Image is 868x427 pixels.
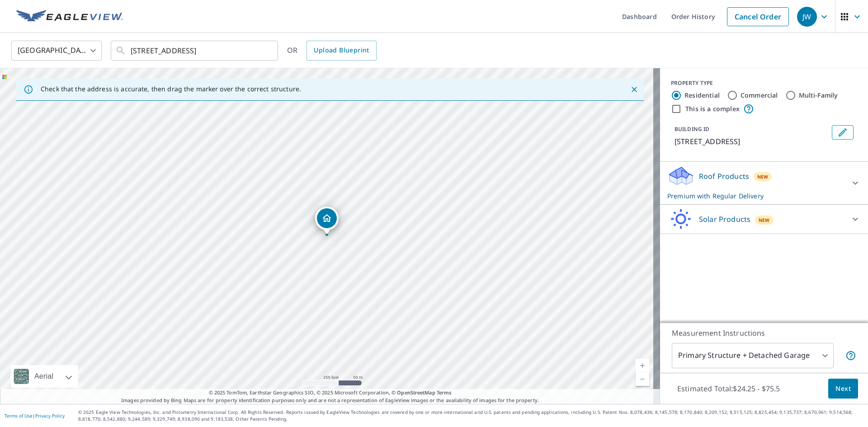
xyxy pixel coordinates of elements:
div: Aerial [11,365,78,388]
span: New [757,173,769,180]
a: Terms of Use [5,413,33,419]
p: Premium with Regular Delivery [667,191,844,201]
p: Solar Products [699,214,750,225]
p: Estimated Total: $24.25 - $75.5 [670,379,788,399]
button: Edit building 1 [832,125,854,140]
a: Cancel Order [727,7,789,26]
label: This is a complex [685,104,740,113]
span: Upload Blueprint [314,45,369,56]
a: Privacy Policy [35,413,65,419]
p: | [5,413,65,418]
a: Upload Blueprint [307,41,376,61]
div: PROPERTY TYPE [671,79,857,87]
div: JW [797,7,817,27]
p: © 2025 Eagle View Technologies, Inc. and Pictometry International Corp. All Rights Reserved. Repo... [78,409,863,422]
span: New [759,216,770,224]
label: Residential [684,91,720,100]
p: [STREET_ADDRESS] [675,136,828,147]
p: BUILDING ID [675,125,709,133]
a: Current Level 17, Zoom Out [636,372,649,386]
label: Multi-Family [799,91,838,100]
div: Solar ProductsNew [667,208,861,230]
p: Roof Products [699,171,749,182]
a: OpenStreetMap [397,389,435,396]
div: [GEOGRAPHIC_DATA] [11,38,102,63]
div: Roof ProductsNewPremium with Regular Delivery [667,165,861,201]
span: © 2025 TomTom, Earthstar Geographics SIO, © 2025 Microsoft Corporation, © [209,389,452,397]
span: Next [835,383,851,394]
input: Search by address or latitude-longitude [131,38,259,63]
img: EV Logo [16,10,123,23]
div: OR [287,41,377,61]
div: Primary Structure + Detached Garage [672,343,834,368]
button: Close [628,84,640,95]
p: Measurement Instructions [672,328,856,338]
div: Dropped pin, building 1, Residential property, 17 Andover Ln Crossville, TN 38558 [315,206,339,235]
p: Check that the address is accurate, then drag the marker over the correct structure. [41,85,301,93]
div: Aerial [32,365,56,388]
a: Current Level 17, Zoom In [636,359,649,372]
label: Commercial [741,91,778,100]
a: Terms [437,389,452,396]
span: Your report will include the primary structure and a detached garage if one exists. [845,350,856,361]
button: Next [828,379,858,399]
